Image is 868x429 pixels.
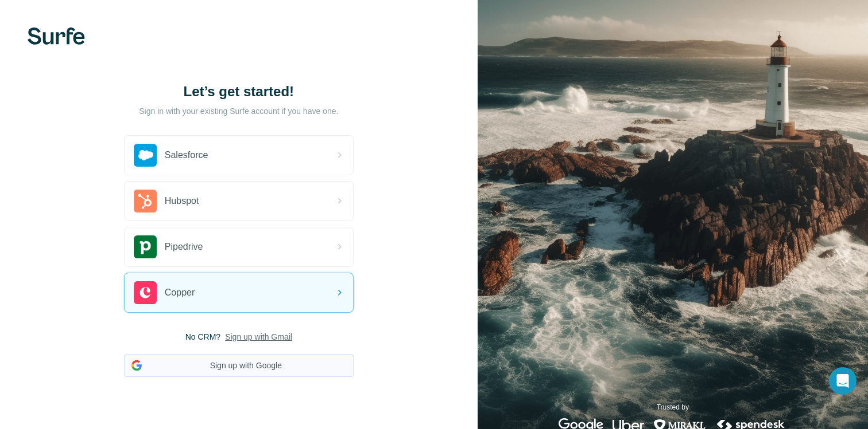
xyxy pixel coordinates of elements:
button: Sign up with Google [124,354,354,377]
span: Salesforce [165,148,208,162]
p: Sign in with your existing Surfe account if you have one. [139,105,338,117]
p: Trusted by [657,402,689,412]
span: Pipedrive [165,240,203,254]
img: Surfe's logo [28,27,85,45]
button: Sign up with Gmail [225,331,292,343]
img: pipedrive's logo [134,235,157,258]
div: Open Intercom Messenger [829,367,857,395]
span: Hubspot [165,194,199,208]
img: salesforce's logo [134,144,157,167]
img: hubspot's logo [134,190,157,212]
span: Copper [165,286,195,300]
span: No CRM? [185,331,220,343]
img: copper's logo [134,281,157,304]
h1: Let’s get started! [124,82,354,101]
